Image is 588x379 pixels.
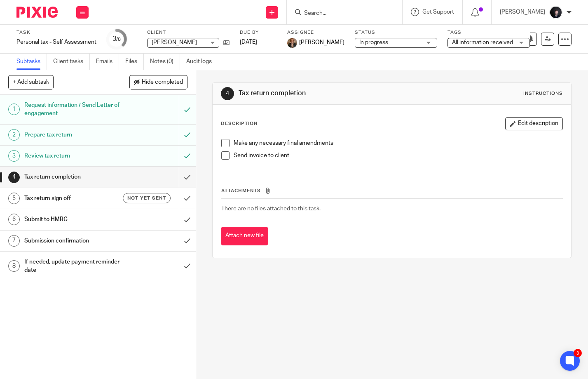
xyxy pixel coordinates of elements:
[359,40,388,45] span: In progress
[8,75,54,89] button: + Add subtask
[147,29,230,36] label: Client
[287,29,344,36] label: Assignee
[240,39,257,45] span: [DATE]
[127,195,166,202] span: Not yet sent
[452,40,513,45] span: All information received
[234,139,562,147] p: Make any necessary final amendments
[8,214,20,225] div: 6
[142,79,183,86] span: Hide completed
[221,120,258,127] p: Description
[8,260,20,272] div: 8
[24,150,122,162] h1: Review tax return
[24,213,122,226] h1: Submit to HMRC
[239,89,410,98] h1: Tax return completion
[549,6,562,19] img: 455A2509.jpg
[447,29,530,36] label: Tags
[112,34,121,44] div: 3
[303,10,377,17] input: Search
[24,235,122,247] h1: Submission confirmation
[16,29,96,36] label: Task
[422,9,454,15] span: Get Support
[240,29,277,36] label: Due by
[150,54,180,70] a: Notes (0)
[221,188,261,193] span: Attachments
[299,38,344,47] span: [PERSON_NAME]
[24,171,122,183] h1: Tax return completion
[234,151,562,160] p: Send invoice to client
[186,54,218,70] a: Audit logs
[8,235,20,247] div: 7
[24,256,122,277] h1: If needed, update payment reminder date
[125,54,144,70] a: Files
[16,7,58,18] img: Pixie
[8,193,20,204] div: 5
[221,227,268,245] button: Attach new file
[8,129,20,141] div: 2
[96,54,119,70] a: Emails
[221,87,234,100] div: 4
[287,38,297,48] img: WhatsApp%20Image%202025-04-23%20at%2010.20.30_16e186ec.jpg
[355,29,437,36] label: Status
[16,54,47,70] a: Subtasks
[152,40,197,45] span: [PERSON_NAME]
[8,172,20,183] div: 4
[116,37,121,42] small: /8
[8,150,20,162] div: 3
[129,75,187,89] button: Hide completed
[24,192,122,205] h1: Tax return sign off
[221,206,321,212] span: There are no files attached to this task.
[8,104,20,115] div: 1
[523,90,563,97] div: Instructions
[505,117,563,130] button: Edit description
[24,129,122,141] h1: Prepare tax return
[500,8,545,16] p: [PERSON_NAME]
[16,38,96,46] div: Personal tax - Self Assessment
[53,54,90,70] a: Client tasks
[574,349,582,357] div: 3
[24,99,122,120] h1: Request information / Send Letter of engagement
